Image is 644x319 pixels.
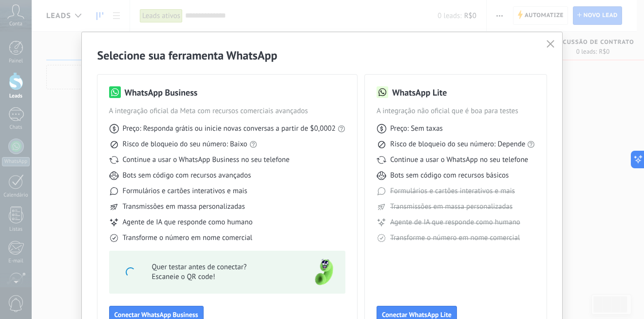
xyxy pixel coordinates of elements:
span: A integração oficial da Meta com recursos comerciais avançados [109,106,345,116]
span: Risco de bloqueio do seu número: Baixo [123,140,247,149]
span: Transmissões em massa personalizadas [390,202,512,212]
span: Agente de IA que responde como humano [390,218,520,227]
span: Escaneie o QR code! [152,272,294,282]
h2: Selecione sua ferramenta WhatsApp [97,48,547,63]
span: Continue a usar o WhatsApp no seu telefone [390,155,528,165]
span: Conectar WhatsApp Lite [382,311,452,318]
span: Transforme o número em nome comercial [390,233,520,243]
span: Preço: Sem taxas [390,124,443,134]
span: Continue a usar o WhatsApp Business no seu telefone [123,155,290,165]
span: Agente de IA que responde como humano [123,218,253,227]
span: Bots sem código com recursos básicos [390,171,509,180]
span: Formulários e cartões interativos e mais [123,186,247,196]
span: Quer testar antes de conectar? [152,262,294,272]
span: Conectar WhatsApp Business [114,311,198,318]
span: Transmissões em massa personalizadas [123,202,245,212]
span: Risco de bloqueio do seu número: Depende [390,140,526,149]
h3: WhatsApp Business [125,86,198,99]
span: Formulários e cartões interativos e mais [390,186,515,196]
span: A integração não oficial que é boa para testes [377,106,535,116]
img: green-phone.png [306,255,341,290]
h3: WhatsApp Lite [392,86,447,99]
span: Bots sem código com recursos avançados [123,171,251,180]
span: Transforme o número em nome comercial [123,233,252,243]
span: Preço: Responda grátis ou inicie novas conversas a partir de $0,0002 [123,124,336,134]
